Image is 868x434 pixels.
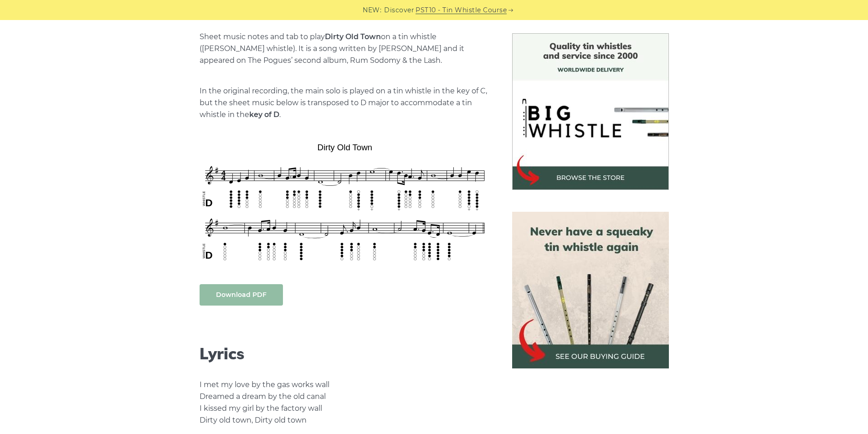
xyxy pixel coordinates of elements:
[512,33,669,190] img: BigWhistle Tin Whistle Store
[200,31,490,66] p: Sheet music notes and tab to play on a tin whistle ([PERSON_NAME] whistle). It is a song written ...
[363,5,381,15] span: NEW:
[325,32,381,41] strong: Dirty Old Town
[200,284,283,306] a: Download PDF
[384,5,414,15] span: Discover
[200,139,490,266] img: Dirty Old Town Tin Whistle Tab & Sheet Music
[200,87,487,119] span: In the original recording, the main solo is played on a tin whistle in the key of C, but the shee...
[249,110,279,119] strong: key of D
[416,5,507,15] a: PST10 - Tin Whistle Course
[512,212,669,368] img: tin whistle buying guide
[200,345,490,363] h2: Lyrics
